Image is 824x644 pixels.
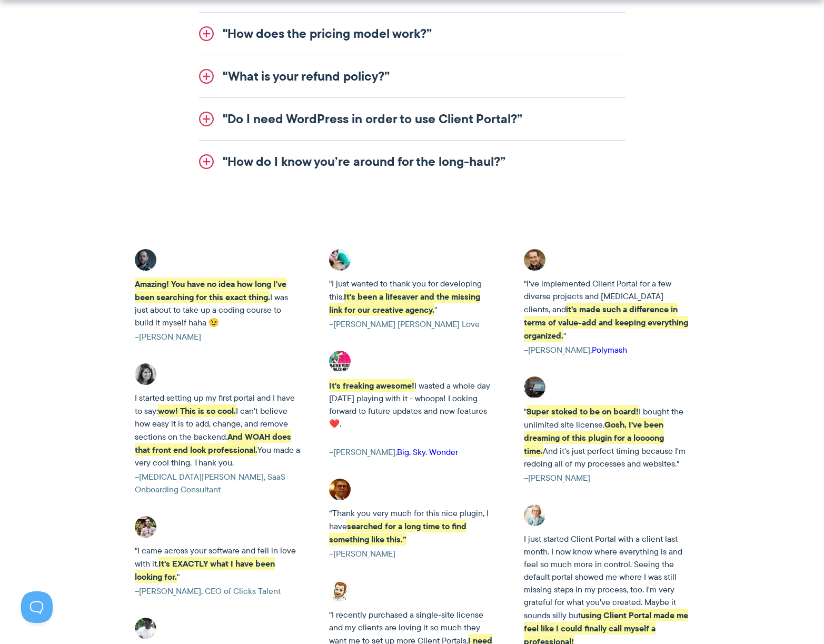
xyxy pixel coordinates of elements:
p: I started setting up my first portal and I have to say: I can't believe how easy it is to add, ch... [135,392,300,469]
cite: –[MEDICAL_DATA][PERSON_NAME], SaaS Onboarding Consultant [135,471,300,496]
a: "Do I need WordPress in order to use Client Portal?” [199,98,626,140]
cite: –[PERSON_NAME], [524,344,689,356]
strong: wow! This is so cool. [158,404,236,417]
strong: And WOAH does that front end look professional. [135,430,291,456]
a: "How do I know you’re around for the long-haul?” [199,141,626,183]
strong: It's been a lifesaver and the missing link for our creative agency. [329,290,480,316]
strong: Amazing! You have no idea how long I've been searching for this exact thing. [135,278,286,303]
strong: it's made such a difference in terms of value-add and keeping everything organized. [524,303,688,342]
strong: Super stoked to be on board! [527,405,639,418]
strong: It's EXACTLY what I have been looking for. [135,557,275,583]
cite: –[PERSON_NAME] [PERSON_NAME] Love [329,318,494,331]
img: Client Portal testimonial [135,363,156,385]
iframe: Toggle Customer Support [21,591,53,623]
a: Polymash [592,344,627,356]
p: “Thank you very much for this nice plugin, I have [329,507,494,546]
cite: –[PERSON_NAME], [329,446,494,459]
a: Big. Sky. Wonder [397,446,458,458]
cite: –[PERSON_NAME] [135,331,300,343]
a: "What is your refund policy?” [199,55,626,97]
p: "I came across your software and fell in love with it. " [135,544,300,583]
img: Client Portal testimonial - Adrian C [135,249,156,271]
strong: searched for a long time to find something like this.” [329,520,466,546]
img: Heather Woods Client Portal testimonial [329,351,351,372]
a: "How does the pricing model work?” [199,13,626,55]
p: "I just wanted to thank you for developing this. " [329,278,494,316]
p: "I've implemented Client Portal for a few diverse projects and [MEDICAL_DATA] clients, and " [524,278,689,342]
cite: –[PERSON_NAME] [329,548,494,560]
p: I was just about to take up a coding course to build it myself haha 😉 [135,278,300,329]
cite: –[PERSON_NAME], CEO of Clicks Talent [135,585,300,598]
img: Testimonial for Client Portal - Marci K [524,504,545,526]
p: " I bought the unlimited site license. And it's just perfect timing because I'm redoing all of my... [524,405,689,470]
strong: Gosh, I've been dreaming of this plugin for a loooong time. [524,418,664,457]
strong: It's freaking awesome! [329,379,414,392]
cite: –[PERSON_NAME] [524,472,689,484]
p: I wasted a whole day [DATE] playing with it - whoops! Looking forward to future updates and new f... [329,379,494,430]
